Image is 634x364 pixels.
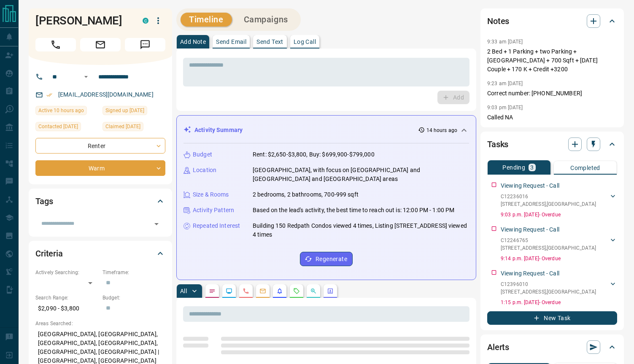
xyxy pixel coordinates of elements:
[35,302,98,315] p: $2,090 - $3,800
[35,194,53,208] h2: Tags
[35,138,165,154] div: Renter
[194,126,243,135] p: Activity Summary
[35,320,165,327] p: Areas Searched:
[300,252,353,266] button: Regenerate
[35,160,165,176] div: Warm
[243,288,249,294] svg: Calls
[151,218,162,230] button: Open
[501,288,596,296] p: [STREET_ADDRESS] , [GEOGRAPHIC_DATA]
[256,39,283,45] p: Send Text
[487,89,617,98] p: Correct number: [PHONE_NUMBER]
[293,288,300,294] svg: Requests
[501,225,559,234] p: Viewing Request - Call
[193,150,212,159] p: Budget
[487,337,617,357] div: Alerts
[487,105,523,111] p: 9:03 pm [DATE]
[80,38,121,51] span: Email
[570,165,600,171] p: Completed
[193,190,229,199] p: Size & Rooms
[501,279,617,297] div: C12396010[STREET_ADDRESS],[GEOGRAPHIC_DATA]
[487,113,617,122] p: Called NA
[502,164,525,170] p: Pending
[35,14,130,27] h1: [PERSON_NAME]
[46,92,52,98] svg: Email Verified
[487,81,523,86] p: 9:23 am [DATE]
[183,122,469,138] div: Activity Summary14 hours ago
[35,294,98,302] p: Search Range:
[487,134,617,154] div: Tasks
[143,18,148,24] div: condos.ca
[276,288,283,294] svg: Listing Alerts
[103,269,165,276] p: Timeframe:
[81,72,91,82] button: Open
[193,166,216,175] p: Location
[501,255,617,262] p: 9:14 p.m. [DATE] - Overdue
[181,13,232,27] button: Timeline
[501,235,617,253] div: C12246765[STREET_ADDRESS],[GEOGRAPHIC_DATA]
[327,288,334,294] svg: Agent Actions
[501,244,596,252] p: [STREET_ADDRESS] , [GEOGRAPHIC_DATA]
[105,106,144,115] span: Signed up [DATE]
[259,288,266,294] svg: Emails
[180,39,206,45] p: Add Note
[501,181,559,190] p: Viewing Request - Call
[426,127,457,134] p: 14 hours ago
[103,122,165,134] div: Sat Jun 28 2025
[35,38,76,51] span: Call
[209,288,216,294] svg: Notes
[235,13,297,27] button: Campaigns
[253,166,469,183] p: [GEOGRAPHIC_DATA], with focus on [GEOGRAPHIC_DATA] and [GEOGRAPHIC_DATA] and [GEOGRAPHIC_DATA] areas
[35,269,98,276] p: Actively Searching:
[35,191,165,211] div: Tags
[487,138,508,151] h2: Tasks
[487,47,617,74] p: 2 Bed + 1 Parking + two Parking + [GEOGRAPHIC_DATA] + 700 Sqft + [DATE] Couple + 170 K + Credit +...
[487,39,523,45] p: 9:33 am [DATE]
[501,200,596,208] p: [STREET_ADDRESS] , [GEOGRAPHIC_DATA]
[501,193,596,200] p: C12236016
[530,164,534,170] p: 3
[501,299,617,306] p: 1:15 p.m. [DATE] - Overdue
[487,14,509,28] h2: Notes
[38,106,84,115] span: Active 10 hours ago
[105,122,140,131] span: Claimed [DATE]
[501,191,617,210] div: C12236016[STREET_ADDRESS],[GEOGRAPHIC_DATA]
[253,206,454,215] p: Based on the lead's activity, the best time to reach out is: 12:00 PM - 1:00 PM
[38,122,78,131] span: Contacted [DATE]
[35,122,98,134] div: Mon Jun 30 2025
[180,288,187,294] p: All
[226,288,232,294] svg: Lead Browsing Activity
[487,340,509,354] h2: Alerts
[103,106,165,118] div: Sat Jun 28 2025
[35,247,63,260] h2: Criteria
[216,39,246,45] p: Send Email
[253,221,469,239] p: Building 150 Redpath Condos viewed 4 times, Listing [STREET_ADDRESS] viewed 4 times
[253,150,375,159] p: Rent: $2,650-$3,800, Buy: $699,900-$799,000
[253,190,359,199] p: 2 bedrooms, 2 bathrooms, 700-999 sqft
[58,91,154,98] a: [EMAIL_ADDRESS][DOMAIN_NAME]
[310,288,317,294] svg: Opportunities
[35,106,98,118] div: Mon Sep 15 2025
[294,39,316,45] p: Log Call
[125,38,165,51] span: Message
[193,206,234,215] p: Activity Pattern
[501,280,596,288] p: C12396010
[103,294,165,302] p: Budget:
[193,221,240,230] p: Repeated Interest
[487,311,617,325] button: New Task
[501,211,617,218] p: 9:03 p.m. [DATE] - Overdue
[501,269,559,278] p: Viewing Request - Call
[35,243,165,264] div: Criteria
[487,11,617,31] div: Notes
[501,237,596,244] p: C12246765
